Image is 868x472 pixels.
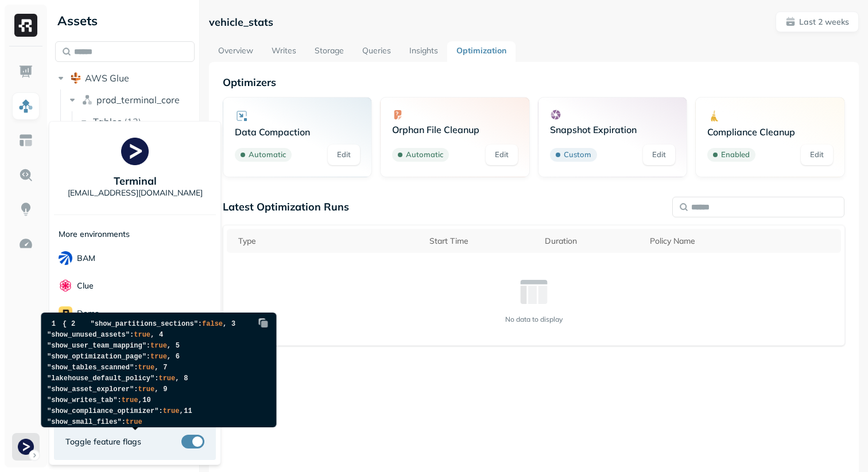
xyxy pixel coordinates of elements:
[138,396,142,404] span: ,
[179,407,183,415] span: ,
[166,342,170,350] span: ,
[121,418,125,426] span: :
[59,306,72,320] img: demo
[258,317,269,329] img: Copy
[130,331,134,339] span: :
[146,342,150,350] span: :
[154,364,158,372] span: ,
[183,408,199,415] span: 11
[68,188,203,198] p: [EMAIL_ADDRESS][DOMAIN_NAME]
[154,385,158,393] span: ,
[47,418,122,426] span: "show_small_files"
[77,280,94,291] p: Clue
[59,229,130,240] p: More environments
[47,321,63,328] span: 1
[47,407,158,415] span: "show_compliance_optimizer"
[171,353,187,361] span: 6
[150,353,167,361] span: true
[158,407,162,415] span: :
[47,353,146,361] span: "show_optimization_page"
[114,174,157,188] p: Terminal
[175,375,179,383] span: ,
[158,364,174,372] span: 7
[166,353,170,361] span: ,
[142,397,157,404] span: 10
[77,253,95,264] p: BAM
[125,418,142,426] span: true
[67,321,82,328] span: 2
[47,342,146,350] span: "show_user_team_mapping"
[158,386,174,393] span: 9
[59,251,72,265] img: BAM
[134,364,138,372] span: :
[146,353,150,361] span: :
[47,364,134,372] span: "show_tables_scanned"
[154,375,158,383] span: :
[150,342,167,350] span: true
[47,375,154,383] span: "lakehouse_default_policy"
[154,331,170,339] span: 4
[134,331,150,339] span: true
[202,320,223,328] span: false
[121,396,138,404] span: true
[47,396,117,404] span: "show_writes_tab"
[65,436,141,447] span: Toggle feature flags
[138,364,154,372] span: true
[117,396,121,404] span: :
[179,375,195,383] span: 8
[47,320,251,437] code: }
[223,320,227,328] span: ,
[63,320,67,328] span: {
[121,138,149,165] img: Terminal
[77,308,99,319] p: demo
[227,321,242,328] span: 3
[138,385,154,393] span: true
[90,320,197,328] span: "show_partitions_sections"
[134,385,138,393] span: :
[47,385,134,393] span: "show_asset_explorer"
[150,331,154,339] span: ,
[158,375,175,383] span: true
[171,342,187,350] span: 5
[59,279,72,292] img: Clue
[47,331,130,339] span: "show_unused_assets"
[197,320,201,328] span: :
[162,407,179,415] span: true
